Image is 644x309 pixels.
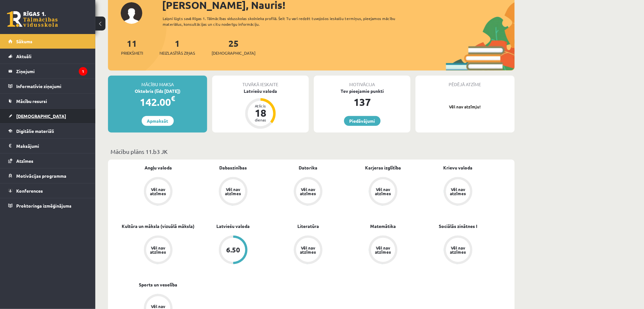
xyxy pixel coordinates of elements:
[139,281,178,288] a: Sports un veselība
[149,246,167,254] div: Vēl nav atzīmes
[159,50,195,56] span: Neizlasītās ziņas
[449,187,467,196] div: Vēl nav atzīmes
[314,88,410,94] div: Tev pieejamie punkti
[159,38,195,56] a: 1Neizlasītās ziņas
[8,79,87,93] a: Informatīvie ziņojumi
[251,118,270,122] div: dienas
[16,128,54,134] span: Digitālie materiāli
[16,64,87,79] legend: Ziņojumi
[16,53,31,59] span: Aktuāli
[121,38,143,56] a: 11Priekšmeti
[224,187,242,196] div: Vēl nav atzīmes
[271,177,346,207] a: Vēl nav atzīmes
[444,164,473,171] a: Krievu valoda
[8,64,87,79] a: Ziņojumi1
[8,198,87,213] a: Proktoringa izmēģinājums
[212,38,255,56] a: 25[DEMOGRAPHIC_DATA]
[370,223,396,230] a: Matemātika
[196,236,271,265] a: 6.50
[121,177,196,207] a: Vēl nav atzīmes
[365,164,401,171] a: Karjeras izglītība
[449,246,467,254] div: Vēl nav atzīmes
[16,203,71,209] span: Proktoringa izmēģinājums
[108,76,207,88] div: Mācību maksa
[8,49,87,64] a: Aktuāli
[8,94,87,108] a: Mācību resursi
[374,187,392,196] div: Vēl nav atzīmes
[251,108,270,118] div: 18
[8,109,87,123] a: [DEMOGRAPHIC_DATA]
[314,94,410,110] div: 137
[149,187,167,196] div: Vēl nav atzīmes
[111,147,512,156] p: Mācību plāns 11.b3 JK
[108,88,207,94] div: Oktobris (līdz [DATE])
[346,236,421,265] a: Vēl nav atzīmes
[439,223,478,230] a: Sociālās zinātnes I
[8,168,87,183] a: Motivācijas programma
[8,139,87,153] a: Maksājumi
[108,94,207,110] div: 142.00
[145,164,172,171] a: Angļu valoda
[8,34,87,49] a: Sākums
[212,88,309,130] a: Latviešu valoda Atlicis 18 dienas
[16,38,32,44] span: Sākums
[217,223,250,230] a: Latviešu valoda
[16,98,47,104] span: Mācību resursi
[251,104,270,108] div: Atlicis
[212,88,309,94] div: Latviešu valoda
[419,104,512,110] p: Vēl nav atzīmju!
[16,188,43,194] span: Konferences
[226,246,240,253] div: 6.50
[297,223,319,230] a: Literatūra
[196,177,271,207] a: Vēl nav atzīmes
[7,11,58,27] a: Rīgas 1. Tālmācības vidusskola
[16,79,87,93] legend: Informatīvie ziņojumi
[299,187,317,196] div: Vēl nav atzīmes
[121,236,196,265] a: Vēl nav atzīmes
[121,50,143,56] span: Priekšmeti
[374,246,392,254] div: Vēl nav atzīmes
[16,173,66,179] span: Motivācijas programma
[163,16,407,27] div: Laipni lūgts savā Rīgas 1. Tālmācības vidusskolas skolnieka profilā. Šeit Tu vari redzēt tuvojošo...
[212,76,309,88] div: Tuvākā ieskaite
[344,116,381,126] a: Piedāvājumi
[16,158,33,164] span: Atzīmes
[8,154,87,168] a: Atzīmes
[421,177,496,207] a: Vēl nav atzīmes
[271,236,346,265] a: Vēl nav atzīmes
[314,76,410,88] div: Motivācija
[171,94,175,103] span: €
[16,139,87,153] legend: Maksājumi
[16,113,66,119] span: [DEMOGRAPHIC_DATA]
[346,177,421,207] a: Vēl nav atzīmes
[220,164,247,171] a: Dabaszinības
[79,67,87,76] i: 1
[421,236,496,265] a: Vēl nav atzīmes
[122,223,195,230] a: Kultūra un māksla (vizuālā māksla)
[416,76,515,88] div: Pēdējā atzīme
[212,50,255,56] span: [DEMOGRAPHIC_DATA]
[299,246,317,254] div: Vēl nav atzīmes
[8,124,87,138] a: Digitālie materiāli
[142,116,174,126] a: Apmaksāt
[299,164,318,171] a: Datorika
[8,183,87,198] a: Konferences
